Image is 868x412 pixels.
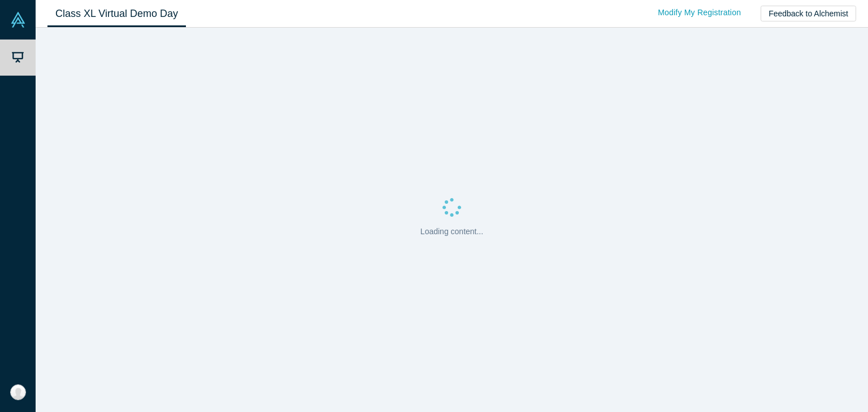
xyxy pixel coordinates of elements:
a: Modify My Registration [646,3,753,23]
button: Feedback to Alchemist [761,6,856,21]
img: Laert Davtyan's Account [10,384,26,400]
p: Loading content... [420,226,483,238]
img: Alchemist Vault Logo [10,12,26,28]
a: Class XL Virtual Demo Day [47,1,186,27]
